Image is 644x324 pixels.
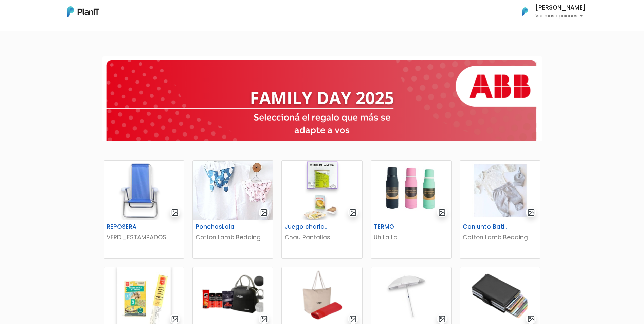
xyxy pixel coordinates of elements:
[193,161,273,220] img: thumb_Ponchos.jpg
[192,160,273,259] a: gallery-light PonchosLola Cotton Lamb Bedding
[535,5,586,11] h6: [PERSON_NAME]
[260,209,268,216] img: gallery-light
[103,223,158,230] h6: REPOSERA
[171,315,179,323] img: gallery-light
[104,161,184,220] img: thumb_Captura_de_pantalla_2024-09-05_150832.png
[514,3,586,20] button: PlanIt Logo [PERSON_NAME] Ver más opciones
[459,223,514,230] h6: Conjunto Batita, Pelele y Gorro
[527,315,535,323] img: gallery-light
[104,160,184,259] a: gallery-light REPOSERA VERDI_ESTAMPADOS
[370,223,425,230] h6: TERMO
[371,160,452,259] a: gallery-light TERMO Uh La La
[460,160,540,259] a: gallery-light Conjunto Batita, Pelele y Gorro Cotton Lamb Bedding
[460,161,540,220] img: thumb_2FDA6350-6045-48DC-94DD-55C445378348-Photoroom__8_.jpg
[191,223,247,230] h6: PonchosLola
[67,6,99,17] img: PlanIt Logo
[260,315,268,323] img: gallery-light
[349,209,357,216] img: gallery-light
[438,315,446,323] img: gallery-light
[282,161,362,220] img: thumb_image__copia___copia___copia_-Photoroom__11_.jpg
[374,233,448,242] p: Uh La La
[371,161,451,220] img: thumb_Lunchera_1__1___copia_-Photoroom__89_.jpg
[518,4,533,19] img: PlanIt Logo
[196,233,270,242] p: Cotton Lamb Bedding
[280,223,336,230] h6: Juego charlas de mesa + Cartas españolas
[438,209,446,216] img: gallery-light
[527,209,535,216] img: gallery-light
[171,209,179,216] img: gallery-light
[284,233,359,242] p: Chau Pantallas
[463,233,537,242] p: Cotton Lamb Bedding
[107,233,181,242] p: VERDI_ESTAMPADOS
[349,315,357,323] img: gallery-light
[535,14,586,18] p: Ver más opciones
[281,160,362,259] a: gallery-light Juego charlas de mesa + Cartas españolas Chau Pantallas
